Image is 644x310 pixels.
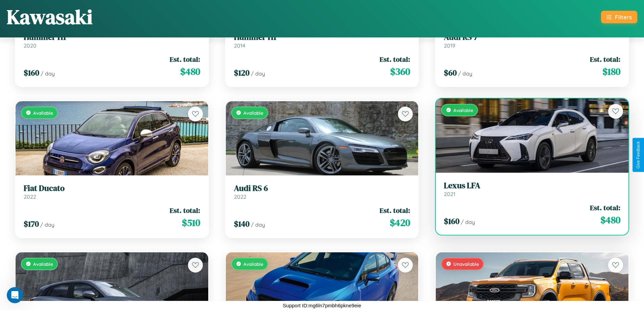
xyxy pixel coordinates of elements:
a: Audi RS 72019 [444,32,620,49]
h3: Lexus LFA [444,181,620,191]
span: / day [40,221,54,228]
span: Est. total: [590,203,620,213]
a: Hummer H12014 [234,32,410,49]
span: 2022 [234,193,246,200]
span: $ 120 [234,67,249,78]
span: Est. total: [590,54,620,64]
h3: Audi RS 6 [234,184,410,193]
a: Hummer H12020 [24,32,200,49]
span: Available [33,110,53,116]
div: Filters [615,13,632,21]
button: Filters [601,11,637,23]
h3: Audi RS 7 [444,32,620,42]
span: Available [453,107,473,113]
h1: Kawasaki [7,3,93,31]
span: $ 480 [600,213,620,227]
a: Audi RS 62022 [234,184,410,200]
span: $ 510 [182,216,200,229]
span: Available [243,110,263,116]
h3: Fiat Ducato [24,184,200,193]
span: $ 170 [24,218,39,229]
span: $ 480 [180,65,200,78]
span: / day [251,221,265,228]
span: 2022 [24,193,36,200]
span: 2014 [234,42,245,49]
span: Est. total: [380,205,410,215]
span: Available [33,261,53,267]
span: 2020 [24,42,37,49]
span: / day [461,219,475,225]
span: / day [458,70,472,77]
span: 2021 [444,191,455,197]
span: Est. total: [170,205,200,215]
span: / day [251,70,265,77]
span: $ 140 [234,218,249,229]
span: 2019 [444,42,455,49]
a: Fiat Ducato2022 [24,184,200,200]
span: $ 160 [444,216,459,227]
iframe: Intercom live chat [7,287,23,303]
span: $ 180 [602,65,620,78]
h3: Hummer H1 [234,32,410,42]
p: Support ID: mg6ln7pmbh6pkne9eie [283,301,361,310]
a: Lexus LFA2021 [444,181,620,197]
span: Unavailable [453,261,479,267]
span: $ 160 [24,67,39,78]
span: $ 420 [390,216,410,229]
span: $ 60 [444,67,457,78]
div: Give Feedback [636,141,641,169]
span: / day [41,70,55,77]
span: Available [243,261,263,267]
h3: Hummer H1 [24,32,200,42]
span: Est. total: [380,54,410,64]
span: $ 360 [390,65,410,78]
span: Est. total: [170,54,200,64]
